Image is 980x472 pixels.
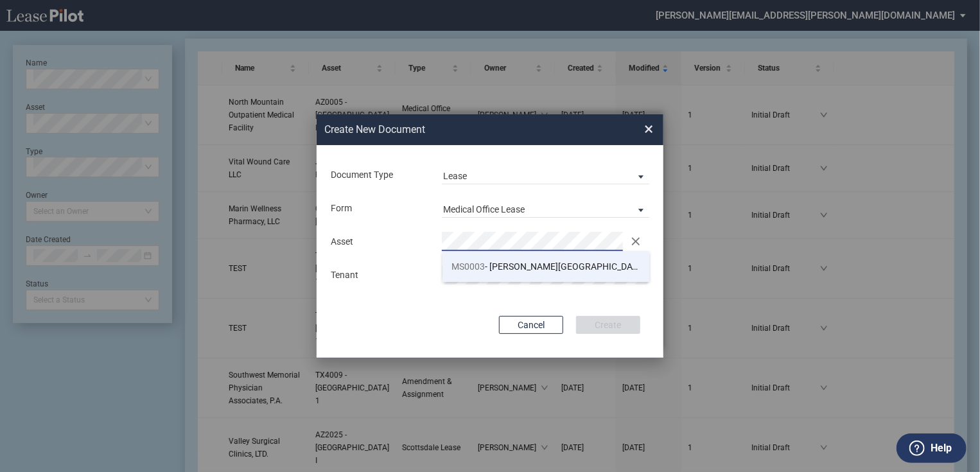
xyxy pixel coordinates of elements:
[443,204,525,214] div: Medical Office Lease
[442,165,649,184] md-select: Document Type: Lease
[443,171,467,181] div: Lease
[317,114,663,358] md-dialog: Create New ...
[499,316,563,334] button: Cancel
[323,169,434,182] div: Document Type
[324,123,598,137] h2: Create New Document
[644,119,653,139] span: ×
[323,236,434,249] div: Asset
[452,261,486,272] span: MS0003
[576,316,640,334] button: Create
[323,269,434,282] div: Tenant
[442,251,650,282] li: MS0003- [PERSON_NAME][GEOGRAPHIC_DATA][DEMOGRAPHIC_DATA] - [GEOGRAPHIC_DATA]
[452,261,832,272] span: - [PERSON_NAME][GEOGRAPHIC_DATA][DEMOGRAPHIC_DATA] - [GEOGRAPHIC_DATA]
[931,440,952,457] label: Help
[323,202,434,215] div: Form
[442,198,649,218] md-select: Lease Form: Medical Office Lease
